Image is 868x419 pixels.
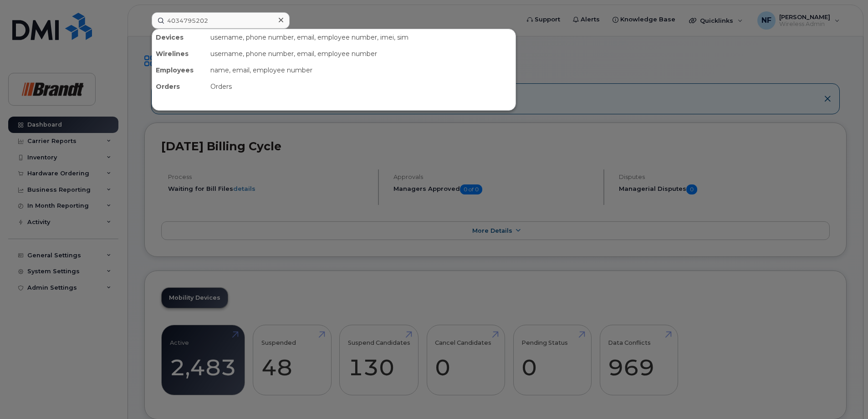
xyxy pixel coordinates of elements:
[152,29,207,46] div: Devices
[152,78,207,95] div: Orders
[207,46,516,62] div: username, phone number, email, employee number
[207,62,516,78] div: name, email, employee number
[207,29,516,46] div: username, phone number, email, employee number, imei, sim
[152,62,207,78] div: Employees
[207,78,516,95] div: Orders
[152,46,207,62] div: Wirelines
